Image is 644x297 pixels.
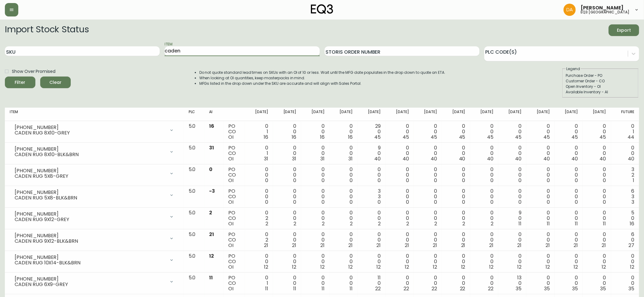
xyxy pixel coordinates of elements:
[228,232,240,248] div: PO CO
[391,232,409,248] div: 0 0
[531,232,550,248] div: 0 0
[320,263,325,270] span: 12
[334,253,353,270] div: 0 0
[518,199,521,206] span: 0
[503,210,521,227] div: 9 0
[560,123,578,140] div: 0 0
[228,275,240,292] div: PO CO
[264,134,268,141] span: 16
[228,242,233,249] span: OI
[322,177,325,184] span: 0
[293,199,296,206] span: 0
[391,275,409,292] div: 0 0
[566,66,581,72] legend: Legend
[278,232,296,248] div: 0 0
[503,188,521,205] div: 0 0
[616,253,634,270] div: 0 0
[475,188,493,205] div: 0 0
[278,123,296,140] div: 0 0
[228,263,233,270] span: OI
[265,177,268,184] span: 0
[515,155,522,162] span: 40
[419,210,437,227] div: 0 0
[575,220,578,227] span: 11
[184,251,205,273] td: 5.0
[15,174,165,179] div: CADEN RUG 5X8-GREY
[378,177,381,184] span: 0
[306,145,324,162] div: 0 0
[250,275,268,292] div: 0 1
[250,232,268,248] div: 0 2
[306,188,324,205] div: 0 0
[334,167,353,183] div: 0 0
[503,232,521,248] div: 0 0
[433,242,437,249] span: 21
[377,263,381,270] span: 12
[588,123,606,140] div: 0 0
[616,167,634,183] div: 3 2
[362,210,381,227] div: 0 0
[588,167,606,183] div: 0 0
[603,199,606,206] span: 0
[294,220,296,227] span: 2
[334,275,353,292] div: 0 0
[531,145,550,162] div: 0 0
[209,166,212,173] span: 0
[602,263,606,270] span: 12
[15,233,165,238] div: [PHONE_NUMBER]
[518,242,522,249] span: 21
[431,155,437,162] span: 40
[560,253,578,270] div: 0 0
[334,232,353,248] div: 0 0
[334,145,353,162] div: 0 0
[531,123,550,140] div: 0 0
[311,4,333,14] img: logo
[571,134,578,141] span: 45
[228,188,240,205] div: PO CO
[391,123,409,140] div: 0 0
[15,168,165,174] div: [PHONE_NUMBER]
[209,274,213,281] span: 11
[362,188,381,205] div: 3 3
[228,220,233,227] span: OI
[531,253,550,270] div: 0 0
[199,75,446,81] li: When looking at OI quantities, keep masterpacks in mind.
[547,220,550,227] span: 11
[470,108,498,121] th: [DATE]
[490,177,493,184] span: 0
[459,155,465,162] span: 40
[609,24,639,36] button: Export
[434,177,437,184] span: 0
[564,4,576,16] img: dd1a7e8db21a0ac8adbf82b84ca05374
[15,238,165,244] div: CADEN RUG 9X12-BLK&BRN
[334,188,353,205] div: 0 0
[278,167,296,183] div: 0 0
[5,108,184,121] th: Item
[320,242,325,249] span: 21
[15,190,165,195] div: [PHONE_NUMBER]
[419,145,437,162] div: 0 0
[406,199,409,206] span: 0
[362,275,381,292] div: 11 0
[228,155,233,162] span: OI
[15,217,165,222] div: CADEN RUG 9X12-GREY
[334,210,353,227] div: 0 0
[600,155,606,162] span: 40
[547,199,550,206] span: 0
[391,145,409,162] div: 0 0
[250,188,268,205] div: 0 0
[228,134,233,141] span: OI
[403,155,409,162] span: 40
[531,275,550,292] div: 0 0
[543,155,550,162] span: 40
[292,134,297,141] span: 16
[574,242,578,249] span: 21
[447,275,465,292] div: 0 0
[250,253,268,270] div: 0 0
[560,210,578,227] div: 0 0
[602,242,606,249] span: 21
[419,123,437,140] div: 0 0
[362,232,381,248] div: 0 0
[575,177,578,184] span: 0
[228,199,233,206] span: OI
